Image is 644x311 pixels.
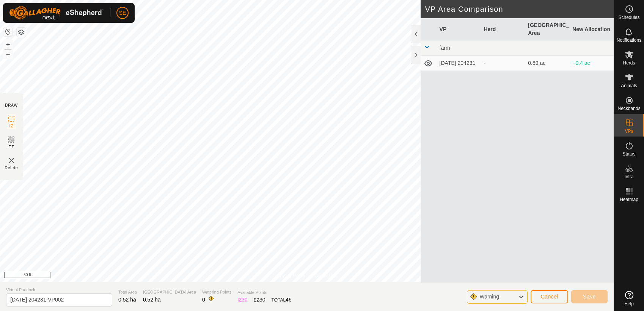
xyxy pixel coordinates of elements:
[3,50,13,59] button: –
[286,297,292,303] span: 46
[617,38,641,42] span: Notifications
[583,294,596,300] span: Save
[143,289,196,295] span: [GEOGRAPHIC_DATA] Area
[571,290,608,303] button: Save
[254,296,265,304] div: EZ
[531,290,568,303] button: Cancel
[614,288,644,309] a: Help
[259,297,265,303] span: 30
[314,272,337,279] a: Contact Us
[3,40,13,49] button: +
[437,56,481,71] td: [DATE] 204231
[143,297,161,303] span: 0.52 ha
[484,59,522,67] div: -
[237,289,291,296] span: Available Points
[202,289,231,295] span: Watering Points
[425,5,614,14] h2: VP Area Comparison
[437,18,481,41] th: VP
[623,61,635,65] span: Herds
[525,56,569,71] td: 0.89 ac
[625,129,633,134] span: VPs
[622,152,635,156] span: Status
[118,297,136,303] span: 0.52 ha
[479,294,499,300] span: Warning
[9,123,14,129] span: IZ
[9,6,104,20] img: Gallagher Logo
[617,106,640,111] span: Neckbands
[272,296,292,304] div: TOTAL
[481,18,525,41] th: Herd
[237,296,247,304] div: IZ
[3,27,13,36] button: Reset Map
[540,294,558,300] span: Cancel
[620,197,638,202] span: Heatmap
[440,45,450,51] span: farm
[525,18,569,41] th: [GEOGRAPHIC_DATA] Area
[6,287,112,293] span: Virtual Paddock
[569,18,614,41] th: New Allocation
[242,297,248,303] span: 30
[569,56,614,71] td: +0.4 ac
[17,28,26,37] button: Map Layers
[618,15,639,20] span: Schedules
[621,83,637,88] span: Animals
[624,302,634,306] span: Help
[624,174,633,179] span: Infra
[202,297,205,303] span: 0
[119,9,126,17] span: SE
[9,144,14,150] span: EZ
[7,156,16,165] img: VP
[5,165,18,171] span: Delete
[5,102,18,108] div: DRAW
[118,289,137,295] span: Total Area
[277,272,305,279] a: Privacy Policy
